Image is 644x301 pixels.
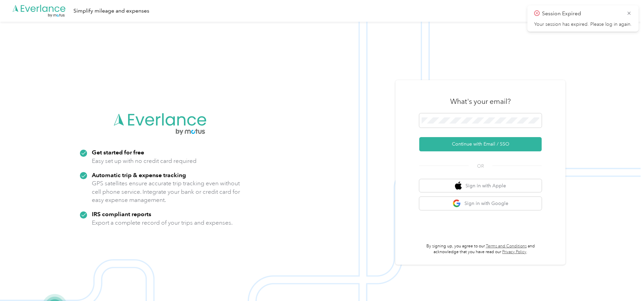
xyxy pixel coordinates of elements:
[92,171,186,178] strong: Automatic trip & expense tracking
[606,263,644,301] iframe: Everlance-gr Chat Button Frame
[92,210,151,218] strong: IRS compliant reports
[542,10,622,18] p: Session Expired
[534,21,632,27] p: Your session has expired. Please log in again.
[73,7,149,15] div: Simplify mileage and expenses
[92,179,240,204] p: GPS satellites ensure accurate trip tracking even without cell phone service. Integrate your bank...
[92,219,233,227] p: Export a complete record of your trips and expenses.
[92,149,144,156] strong: Get started for free
[419,243,542,255] p: By signing up, you agree to our and acknowledge that you have read our .
[450,97,511,106] h3: What's your email?
[419,179,542,192] button: apple logoSign in with Apple
[455,182,462,190] img: apple logo
[419,197,542,210] button: google logoSign in with Google
[486,244,527,249] a: Terms and Conditions
[92,157,197,165] p: Easy set up with no credit card required
[453,199,461,208] img: google logo
[419,137,542,151] button: Continue with Email / SSO
[502,249,526,255] a: Privacy Policy
[469,163,492,170] span: OR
